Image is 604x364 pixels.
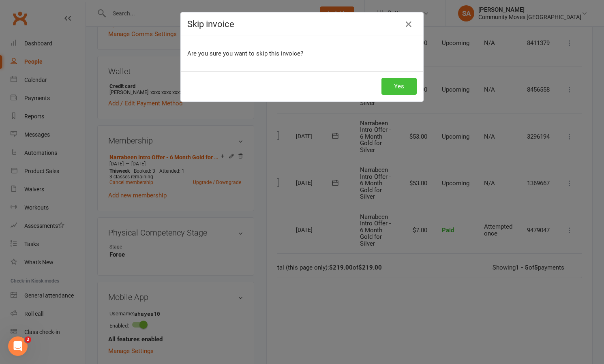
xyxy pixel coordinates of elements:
[187,50,303,57] span: Are you sure you want to skip this invoice?
[187,19,417,29] h4: Skip invoice
[381,78,417,95] button: Yes
[25,336,31,343] span: 2
[402,18,415,31] button: Close
[8,336,28,356] iframe: Intercom live chat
